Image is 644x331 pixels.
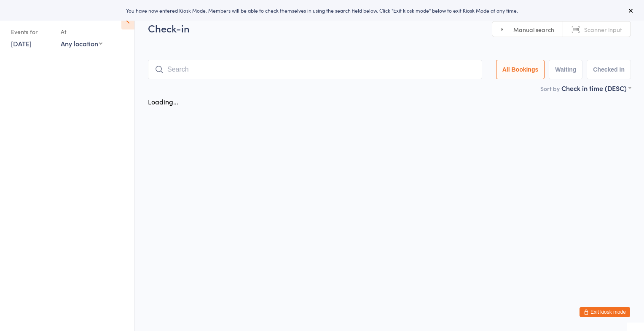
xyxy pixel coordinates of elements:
h2: Check-in [148,21,631,35]
div: Any location [61,39,102,48]
button: All Bookings [496,60,545,79]
button: Exit kiosk mode [580,307,630,317]
div: You have now entered Kiosk Mode. Members will be able to check themselves in using the search fie... [13,7,631,14]
span: Scanner input [584,25,622,34]
div: Loading... [148,97,178,106]
div: Events for [11,25,52,39]
input: Search [148,60,482,79]
button: Waiting [549,60,582,79]
button: Checked in [587,60,631,79]
label: Sort by [540,84,560,93]
a: [DATE] [11,39,32,48]
div: Check in time (DESC) [561,83,631,93]
div: At [61,25,102,39]
span: Manual search [513,25,554,34]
